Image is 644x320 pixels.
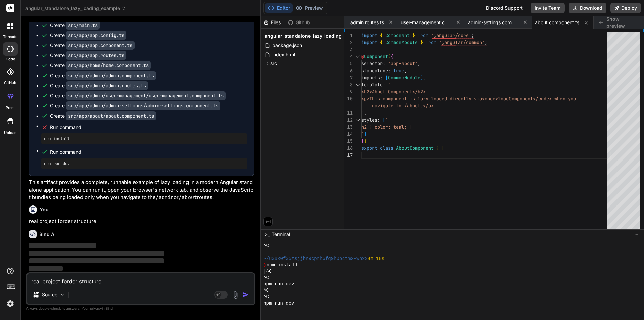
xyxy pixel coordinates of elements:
span: >_ [265,231,270,238]
div: 12 [344,117,353,124]
span: ( [388,53,391,59]
span: ] [364,131,367,137]
span: Terminal [272,231,290,238]
div: 1 [344,32,353,39]
span: index.html [272,51,296,59]
pre: npm install [44,136,244,141]
span: angular_standalone_lazy_loading_example [265,33,364,39]
div: 5 [344,60,353,67]
pre: npm run dev [44,161,244,166]
span: CommonModule [388,75,420,81]
div: 16 [344,145,353,152]
span: ; [485,39,487,45]
label: prem [6,105,15,111]
span: Component [385,32,410,38]
span: selector [361,60,383,66]
span: , [418,60,420,66]
button: Preview [293,3,326,13]
button: Deploy [610,3,641,13]
img: Pick Models [59,292,65,298]
code: src/main.ts [66,21,100,30]
span: from [418,32,428,38]
span: ` [361,110,364,116]
p: real project forder structure [29,218,254,225]
span: , [404,67,407,74]
div: 15 [344,138,353,145]
span: ^C [263,275,269,281]
span: '@angular/core' [431,32,471,38]
div: Create [50,112,156,119]
label: threads [3,34,17,40]
label: Upload [4,130,17,136]
span: , [364,110,367,116]
span: Run command [50,124,247,131]
code: src/app/app.config.ts [66,31,126,40]
span: export [361,145,377,151]
div: Create [50,32,126,39]
span: , [423,75,426,81]
label: GitHub [4,80,16,86]
div: Discord Support [482,3,527,13]
span: npm run dev [263,281,294,287]
div: 10 [344,95,353,102]
div: 4 [344,53,353,60]
span: src [270,60,277,67]
span: <p>This component is lazy loaded directly via [361,96,482,102]
span: npm install [267,262,298,268]
div: Files [261,19,285,26]
span: ^C [263,294,269,300]
span: ^C [263,287,269,294]
div: Click to collapse the range. [353,81,362,88]
span: ) [364,138,367,144]
div: Create [50,102,220,109]
p: Always double-check its answers. Your in Bind [26,305,255,312]
div: Create [50,42,135,49]
div: 17 [344,152,353,159]
span: from [426,39,436,45]
p: Source [42,291,57,298]
code: src/app/admin/user-management/user-management.component.ts [66,91,226,100]
div: 6 [344,67,353,74]
span: { [436,145,439,151]
div: Create [50,52,126,59]
code: /about [179,194,197,201]
img: attachment [232,291,239,299]
span: [ [383,117,385,123]
span: ` [388,82,391,88]
h6: You [40,206,49,213]
button: Editor [265,3,293,13]
span: : [383,60,385,66]
span: AboutComponent [396,145,434,151]
span: @ [361,53,364,59]
div: 13 [344,124,353,131]
span: |^C [263,268,272,275]
span: ^C [263,243,269,249]
span: { [391,53,393,59]
div: 8 [344,81,353,88]
span: template [361,82,383,88]
div: Click to collapse the range. [353,53,362,60]
span: } [420,39,423,45]
span: [ [385,75,388,81]
div: Github [285,19,313,26]
code: src/app/app.component.ts [66,41,135,50]
span: ` [385,117,388,123]
div: Create [50,82,148,89]
span: privacy [90,306,102,310]
span: } [361,138,364,144]
span: 'app-about' [388,60,418,66]
span: import [361,39,377,45]
span: : [380,75,383,81]
span: − [635,231,639,238]
span: navigate to /about.</p> [372,103,434,109]
span: } [412,32,415,38]
span: ❯ [263,262,267,268]
div: 3 [344,46,353,53]
code: src/app/admin/admin.routes.ts [66,81,148,90]
span: ‌ [29,243,96,248]
img: settings [5,298,16,309]
div: Click to collapse the range. [353,117,362,124]
button: Invite Team [531,3,565,13]
code: src/app/about/about.component.ts [66,111,156,120]
span: { [380,39,383,45]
